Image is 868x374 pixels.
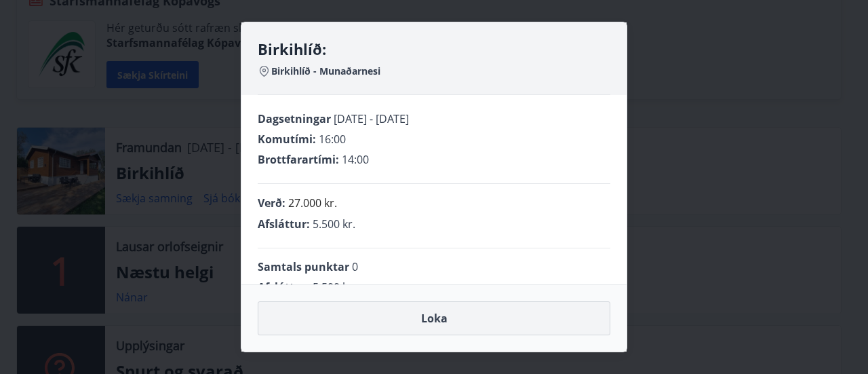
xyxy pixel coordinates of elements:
span: Komutími : [258,132,316,147]
span: [DATE] - [DATE] [334,111,409,126]
span: 0 [352,259,358,274]
span: Afsláttur : [258,217,310,231]
span: Brottfarartími : [258,152,339,167]
span: Dagsetningar [258,111,331,126]
button: Loka [258,301,610,335]
span: Verð : [258,195,285,210]
p: 27.000 kr. [288,195,337,211]
span: Samtals punktar [258,259,349,274]
span: Afsláttur : [258,280,310,295]
span: 16:00 [319,132,346,147]
h4: Birkihlíð: [258,39,610,59]
span: 14:00 [342,152,369,167]
span: Birkihlíð - Munaðarnesi [271,64,380,78]
span: 5.500 kr. [313,217,355,231]
span: 5.500 kr. [313,280,355,295]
